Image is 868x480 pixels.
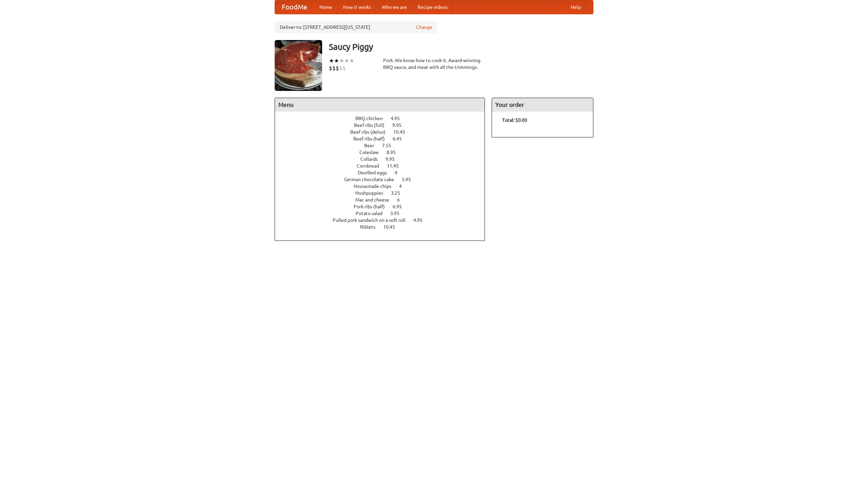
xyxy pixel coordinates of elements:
a: Mac and cheese 6 [355,197,412,203]
span: 4 [395,170,404,175]
a: Home [314,0,338,14]
a: Beer 7.55 [364,143,404,148]
span: Collards [360,156,384,162]
a: Riblets 10.45 [360,224,408,230]
a: German chocolate cake 5.95 [344,177,423,182]
li: ★ [344,57,349,64]
span: Pork ribs (half) [354,204,392,209]
a: Hushpuppies 3.25 [355,190,413,196]
span: 9.95 [392,122,408,128]
span: Beef ribs (half) [353,136,392,141]
li: $ [332,64,336,72]
a: Recipe videos [412,0,453,14]
span: German chocolate cake [344,177,401,182]
span: Mac and cheese [355,197,396,203]
span: 3.25 [391,190,407,196]
a: Housemade chips 4 [354,184,414,189]
span: 4 [399,184,409,189]
span: 11.45 [387,163,406,169]
span: Coleslaw [359,150,386,155]
div: Pork. We know how to cook it. Award-winning BBQ sauce, and meat with all the trimmings. [383,57,485,71]
a: Pulled pork sandwich on a soft roll 4.95 [333,217,435,223]
img: angular.jpg [275,40,322,91]
li: ★ [329,57,334,64]
a: Collards 9.95 [360,156,407,162]
li: $ [339,64,342,72]
span: 6 [397,197,407,203]
a: Change [416,24,432,31]
span: Devilled eggs [358,170,394,175]
span: 8.95 [387,150,402,155]
span: 4.95 [413,217,429,223]
span: 3.95 [390,211,406,216]
span: 9.95 [386,156,401,162]
li: ★ [334,57,339,64]
span: 7.55 [382,143,398,148]
span: 5.95 [402,177,418,182]
a: Beef ribs (delux) 10.45 [350,129,418,135]
span: Beer [364,143,381,148]
span: Potato salad [356,211,389,216]
span: 4.95 [391,116,407,121]
h4: Menu [275,98,485,112]
span: Pulled pork sandwich on a soft roll [333,217,412,223]
span: BBQ chicken [355,116,390,121]
a: Help [565,0,586,14]
span: 6.95 [393,204,409,209]
span: 10.45 [383,224,402,230]
a: How it works [338,0,376,14]
b: Total: $0.00 [502,117,527,123]
a: Who we are [376,0,412,14]
li: $ [342,64,346,72]
span: 10.45 [393,129,412,135]
span: Cornbread [357,163,386,169]
span: Beef ribs (delux) [350,129,392,135]
li: $ [329,64,332,72]
div: Deliver to: [STREET_ADDRESS][US_STATE] [275,21,437,33]
a: Beef ribs (half) 6.45 [353,136,414,141]
h3: Saucy Piggy [329,40,593,54]
a: FoodMe [275,0,314,14]
span: 6.45 [393,136,409,141]
a: Beef ribs (full) 9.95 [354,122,414,128]
a: BBQ chicken 4.95 [355,116,412,121]
a: Pork ribs (half) 6.95 [354,204,414,209]
li: ★ [339,57,344,64]
li: ★ [349,57,354,64]
h4: Your order [492,98,593,112]
span: Riblets [360,224,382,230]
span: Housemade chips [354,184,398,189]
li: $ [336,64,339,72]
span: Hushpuppies [355,190,390,196]
span: Beef ribs (full) [354,122,391,128]
a: Potato salad 3.95 [356,211,412,216]
a: Coleslaw 8.95 [359,150,408,155]
a: Cornbread 11.45 [357,163,411,169]
a: Devilled eggs 4 [358,170,410,175]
